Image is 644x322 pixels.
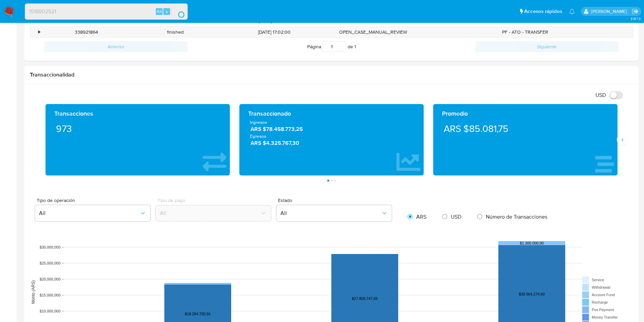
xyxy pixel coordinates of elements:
[131,27,220,38] div: finished
[418,27,633,38] div: PF - ATO - TRANSFER
[38,29,40,35] div: •
[591,8,629,15] p: sandra.helbardt@mercadolibre.com
[38,17,40,24] div: •
[157,8,162,15] span: Alt
[44,41,188,52] button: Anterior
[524,8,562,15] span: Accesos rápidos
[569,9,575,14] a: Notificaciones
[354,43,356,50] span: 1
[220,27,329,38] div: [DATE] 17:02:00
[30,71,633,78] h1: Transaccionalidad
[171,7,185,16] button: search-icon
[329,27,418,38] div: OPEN_CASE_MANUAL_REVIEW
[42,27,131,38] div: 338921864
[632,8,639,15] a: Salir
[307,41,356,52] span: Página de
[475,41,619,52] button: Siguiente
[25,7,187,16] input: Buscar usuario o caso...
[630,16,641,21] span: 3.157.3
[166,8,168,15] span: s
